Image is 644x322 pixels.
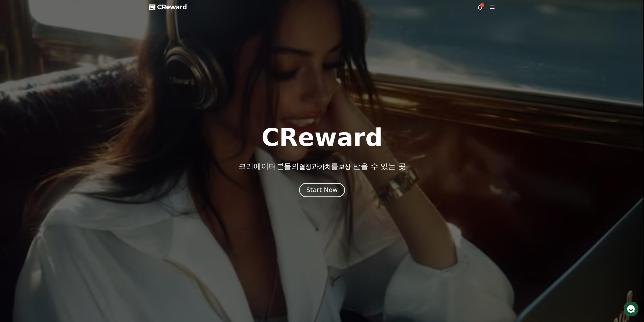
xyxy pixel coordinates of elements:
[477,4,483,10] a: 1
[16,168,19,172] span: 홈
[261,125,383,150] h1: CReward
[319,163,331,171] span: 가치
[157,3,187,11] span: CReward
[46,168,52,173] span: 대화
[306,186,338,194] div: Start Now
[78,168,84,172] span: 설정
[149,3,187,11] a: CReward
[33,161,65,173] a: 대화
[238,162,406,171] p: 크리에이터분들의 과 를 받을 수 있는 곳
[480,3,484,7] div: 1
[338,163,350,171] span: 보상
[2,161,33,173] a: 홈
[299,163,311,171] span: 열정
[299,183,345,197] button: Start Now
[300,188,344,193] a: Start Now
[65,161,97,173] a: 설정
